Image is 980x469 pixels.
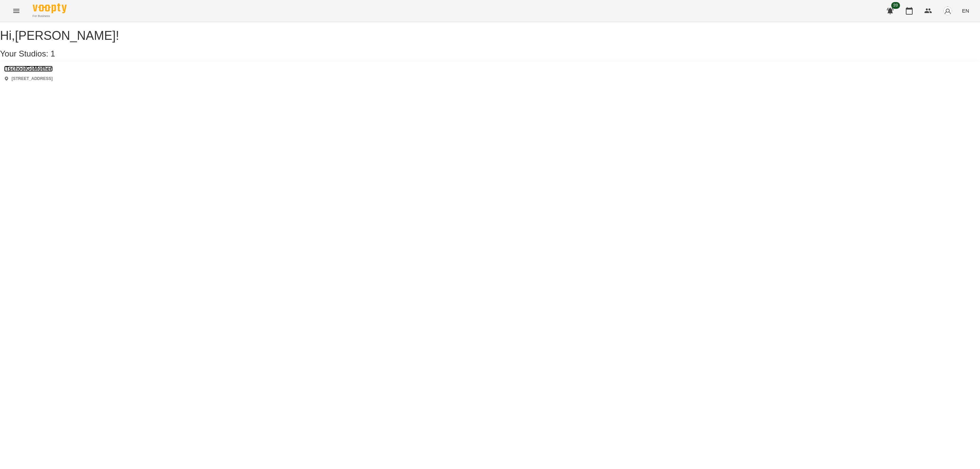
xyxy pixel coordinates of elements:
[4,66,53,72] a: ITschoolGoMother
[33,3,67,13] img: Voopty Logo
[891,2,900,9] span: 20
[8,3,24,19] button: Menu
[12,76,53,82] p: [STREET_ADDRESS]
[959,4,972,17] button: EN
[943,6,952,16] img: avatar_s.png
[962,7,969,14] span: EN
[33,14,67,18] span: For Business
[51,49,55,58] span: 1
